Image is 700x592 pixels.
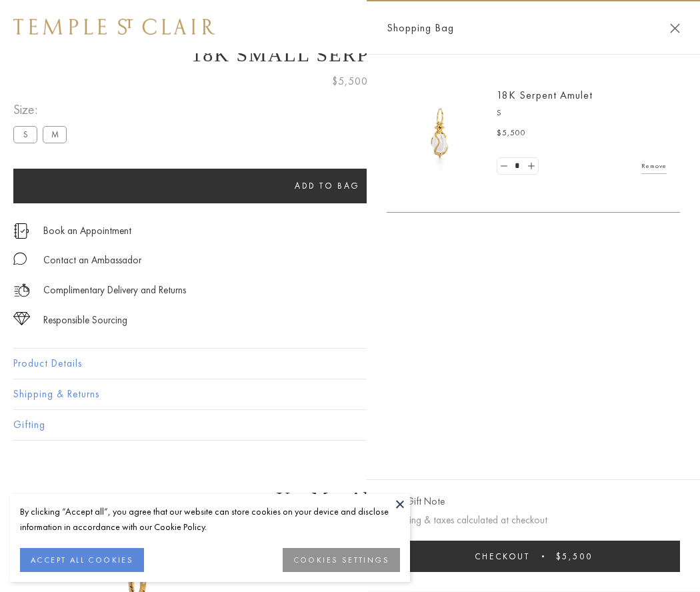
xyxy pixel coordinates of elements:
label: M [43,126,67,143]
button: Product Details [13,349,687,379]
div: Responsible Sourcing [43,312,127,329]
h1: 18K Small Serpent Amulet [13,43,687,66]
label: S [13,126,37,143]
button: Add to bag [13,169,641,203]
img: icon_sourcing.svg [13,312,30,325]
span: $5,500 [332,73,368,90]
img: MessageIcon-01_2.svg [13,252,27,265]
button: Gifting [13,410,687,440]
span: Size: [13,99,72,121]
button: Close Shopping Bag [670,23,680,33]
button: Checkout $5,500 [387,541,680,572]
button: COOKIES SETTINGS [283,548,400,572]
img: icon_appointment.svg [13,223,29,239]
button: Shipping & Returns [13,379,687,409]
span: Checkout [475,551,530,562]
img: Temple St. Clair [13,19,215,35]
img: P51836-E11SERPPV [400,93,480,173]
a: Book an Appointment [43,223,131,238]
p: Complimentary Delivery and Returns [43,282,186,299]
p: S [497,107,667,120]
span: $5,500 [497,127,526,140]
span: Shopping Bag [387,19,454,37]
button: Add Gift Note [387,493,445,510]
span: Add to bag [295,180,360,191]
span: $5,500 [556,551,593,562]
div: Contact an Ambassador [43,252,141,269]
a: 18K Serpent Amulet [497,88,593,102]
p: Shipping & taxes calculated at checkout [387,512,680,529]
a: Set quantity to 0 [497,158,511,175]
a: Set quantity to 2 [524,158,537,175]
button: ACCEPT ALL COOKIES [20,548,144,572]
h3: You May Also Like [33,488,667,509]
a: Remove [641,159,667,173]
img: icon_delivery.svg [13,282,30,299]
div: By clicking “Accept all”, you agree that our website can store cookies on your device and disclos... [20,504,400,535]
